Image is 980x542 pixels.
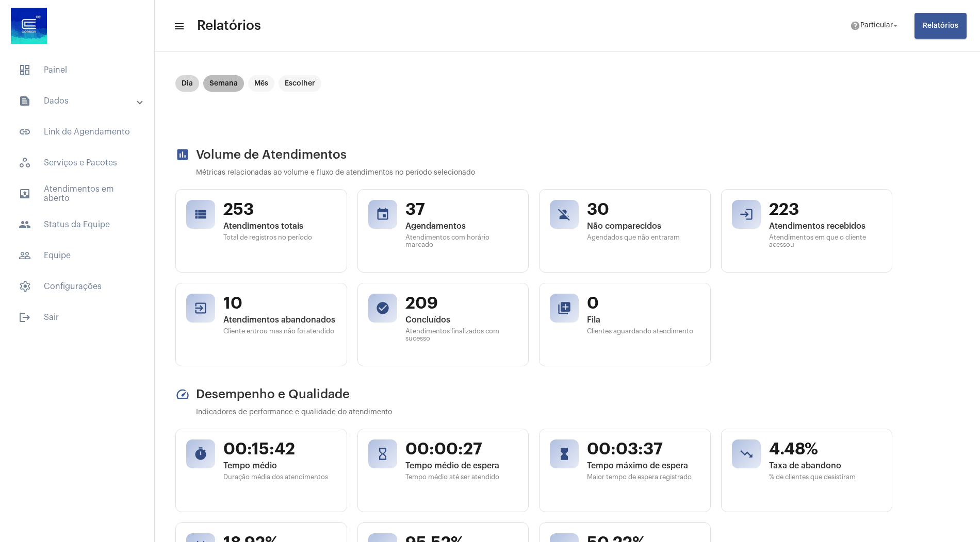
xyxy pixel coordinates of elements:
span: Não comparecidos [587,222,700,231]
mat-icon: sidenav icon [19,311,31,324]
mat-panel-title: Dados [19,95,138,107]
span: 4.48% [769,439,882,459]
span: Cliente entrou mas não foi atendido [223,328,336,335]
span: Agendados que não entraram [587,234,700,241]
button: Relatórios [914,13,967,39]
img: d4669ae0-8c07-2337-4f67-34b0df7f5ae4.jpeg [8,5,50,46]
span: Equipe [10,243,144,268]
span: Tempo médio de espera [405,461,518,470]
span: Tempo máximo de espera [587,461,700,470]
span: 00:15:42 [223,439,336,459]
span: Agendamentos [405,222,518,231]
mat-icon: hourglass_empty [375,447,390,461]
span: sidenav icon [19,280,31,293]
span: Link de Agendamento [10,120,144,144]
span: % de clientes que desistiram [769,473,882,481]
mat-icon: timer [193,447,208,461]
span: 37 [405,200,518,219]
mat-icon: sidenav icon [19,188,31,200]
mat-icon: assessment [175,147,190,162]
mat-chip: Escolher [279,75,321,92]
span: Relatórios [197,18,261,34]
mat-icon: arrow_drop_down [891,21,900,30]
span: Atendimentos em que o cliente acessou [769,234,882,248]
span: 253 [223,200,336,219]
span: Sair [10,305,144,330]
span: Atendimentos abandonados [223,315,336,325]
mat-icon: check_circle [375,301,390,315]
mat-icon: sidenav icon [19,95,31,107]
p: Indicadores de performance e qualidade do atendimento [196,409,892,416]
span: Atendimentos totais [223,222,336,231]
mat-icon: event [375,207,390,222]
span: Atendimentos recebidos [769,222,882,231]
span: Particular [860,22,893,29]
mat-icon: login [739,207,754,222]
span: sidenav icon [19,64,31,76]
span: Total de registros no período [223,234,336,241]
span: 209 [405,294,518,313]
span: Painel [10,58,144,82]
h2: Desempenho e Qualidade [175,387,892,401]
mat-icon: sidenav icon [19,218,31,231]
button: Particular [844,15,906,36]
span: Fila [587,315,700,325]
span: Relatórios [923,22,958,29]
mat-chip: Mês [248,75,274,92]
span: Tempo médio até ser atendido [405,473,518,481]
mat-icon: person_off [557,207,571,222]
span: Atendimentos finalizados com sucesso [405,328,518,342]
p: Métricas relacionadas ao volume e fluxo de atendimentos no período selecionado [196,169,892,177]
span: 30 [587,200,700,219]
span: Configurações [10,274,144,299]
span: sidenav icon [19,157,31,169]
mat-icon: queue [557,301,571,315]
mat-icon: sidenav icon [19,126,31,138]
span: Concluídos [405,315,518,325]
span: Duração média dos atendimentos [223,473,336,481]
mat-icon: view_list [193,207,208,222]
mat-expansion-panel-header: sidenav iconDados [6,89,154,113]
span: 223 [769,200,882,219]
mat-icon: help [850,21,860,31]
span: Atendimentos com horário marcado [405,234,518,248]
span: 00:03:37 [587,439,700,459]
span: 0 [587,294,700,313]
mat-icon: exit_to_app [193,301,208,315]
span: Serviços e Pacotes [10,150,144,175]
mat-icon: hourglass_full [557,447,571,461]
mat-icon: trending_down [739,447,754,461]
mat-chip: Dia [175,75,199,92]
span: 10 [223,294,336,313]
mat-icon: sidenav icon [173,20,184,32]
mat-icon: sidenav icon [19,249,31,262]
span: Status da Equipe [10,212,144,237]
span: Tempo médio [223,461,336,470]
span: Clientes aguardando atendimento [587,328,700,335]
span: Taxa de abandono [769,461,882,470]
mat-chip: Semana [203,75,244,92]
mat-icon: speed [175,387,190,401]
span: Maior tempo de espera registrado [587,473,700,481]
h2: Volume de Atendimentos [175,147,892,162]
span: 00:00:27 [405,439,518,459]
span: Atendimentos em aberto [10,181,144,206]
